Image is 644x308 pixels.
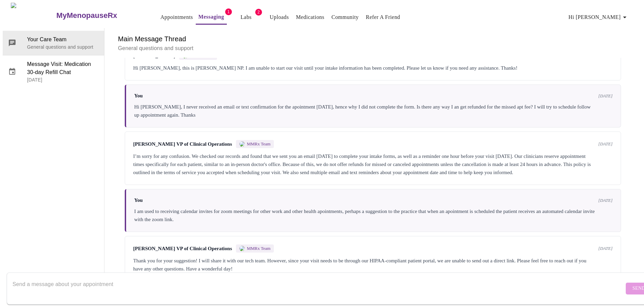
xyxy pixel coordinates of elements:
button: Labs [235,10,257,24]
a: Appointments [161,13,193,22]
span: [DATE] [598,141,613,147]
h3: MyMenopauseRx [56,11,117,20]
span: MMRx Team [247,141,270,147]
button: Hi [PERSON_NAME] [566,10,631,24]
span: 2 [255,9,262,16]
div: I am used to receiving calendar invites for zoom meetings for other work and other health apointm... [134,207,613,223]
a: Messaging [198,12,224,22]
a: Refer a Friend [366,13,400,22]
p: General questions and support [27,44,99,50]
button: Uploads [267,10,292,24]
a: Uploads [270,13,289,22]
div: Hi [PERSON_NAME], this is [PERSON_NAME] NP. I am unable to start our visit until your intake info... [133,64,613,72]
img: MyMenopauseRx Logo [11,3,55,28]
span: You [134,197,143,203]
div: Hi [PERSON_NAME], I never received an email or text confirmation for the apointment [DATE], hence... [134,103,613,119]
div: Thank you for your suggestion! I will share it with our tech team. However, since your visit need... [133,257,613,273]
span: [DATE] [598,93,613,99]
button: Medications [293,10,327,24]
button: Messaging [196,10,227,25]
span: 1 [225,8,232,15]
img: MMRX [239,246,245,251]
span: [DATE] [598,246,613,251]
div: I’m sorry for any confusion. We checked our records and found that we sent you an email [DATE] to... [133,152,613,176]
h6: Main Message Thread [118,33,628,44]
div: Message Visit: Medication 30-day Refill Chat[DATE] [3,55,104,88]
a: Community [332,13,359,22]
button: Refer a Friend [363,10,403,24]
span: [PERSON_NAME] VP of Clinical Operations [133,141,232,147]
img: MMRX [239,141,245,147]
a: Labs [240,13,252,22]
a: Medications [296,13,324,22]
button: Appointments [158,10,196,24]
span: Hi [PERSON_NAME] [569,13,629,22]
span: MMRx Team [247,246,270,251]
div: Your Care TeamGeneral questions and support [3,31,104,55]
a: MyMenopauseRx [55,4,144,27]
button: Community [329,10,362,24]
p: General questions and support [118,44,628,52]
span: Your Care Team [27,35,99,44]
span: [DATE] [598,198,613,203]
span: Message Visit: Medication 30-day Refill Chat [27,60,99,76]
span: You [134,93,143,99]
p: [DATE] [27,76,99,83]
span: [PERSON_NAME] VP of Clinical Operations [133,246,232,252]
textarea: Send a message about your appointment [13,278,624,299]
